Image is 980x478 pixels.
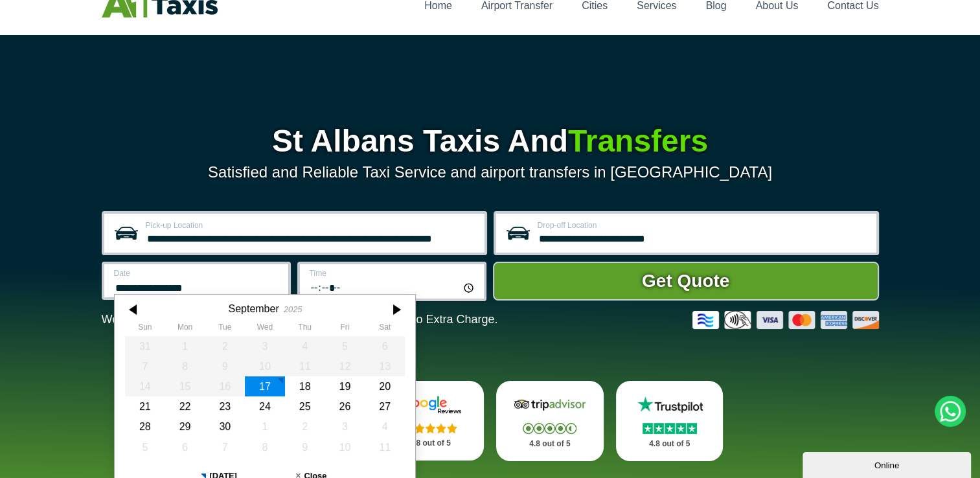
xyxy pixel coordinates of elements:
[310,269,476,277] label: Time
[325,356,365,376] div: 12 September 2025
[391,435,470,451] p: 4.8 out of 5
[125,416,165,437] div: 28 September 2025
[404,423,457,433] img: Stars
[365,323,405,336] th: Saturday
[365,437,405,457] div: 11 October 2025
[325,336,365,356] div: 05 September 2025
[205,396,245,416] div: 23 September 2025
[568,124,708,158] span: Transfers
[284,323,325,336] th: Thursday
[376,381,484,461] a: Google Stars 4.8 out of 5
[630,436,709,452] p: 4.8 out of 5
[205,437,245,457] div: 07 October 2025
[692,311,879,329] img: Credit And Debit Cards
[365,356,405,376] div: 13 September 2025
[325,416,365,437] div: 03 October 2025
[284,376,325,396] div: 18 September 2025
[523,423,576,434] img: Stars
[496,381,604,461] a: Tripadvisor Stars 4.8 out of 5
[205,323,245,336] th: Tuesday
[165,396,205,416] div: 22 September 2025
[165,376,205,396] div: 15 September 2025
[643,423,697,434] img: Stars
[102,163,879,181] p: Satisfied and Reliable Taxi Service and airport transfers in [GEOGRAPHIC_DATA]
[165,416,205,437] div: 29 September 2025
[538,222,869,229] label: Drop-off Location
[228,302,279,315] div: September
[165,437,205,457] div: 06 October 2025
[284,416,325,437] div: 02 October 2025
[284,356,325,376] div: 11 September 2025
[114,269,280,277] label: Date
[125,323,165,336] th: Sunday
[365,376,405,396] div: 20 September 2025
[284,336,325,356] div: 04 September 2025
[125,437,165,457] div: 05 October 2025
[284,396,325,416] div: 25 September 2025
[125,356,165,376] div: 07 September 2025
[349,313,497,326] span: The Car at No Extra Charge.
[391,395,469,415] img: Google
[125,376,165,396] div: 14 September 2025
[245,323,285,336] th: Wednesday
[125,396,165,416] div: 21 September 2025
[510,436,589,452] p: 4.8 out of 5
[325,437,365,457] div: 10 October 2025
[325,323,365,336] th: Friday
[146,222,477,229] label: Pick-up Location
[365,396,405,416] div: 27 September 2025
[283,304,301,314] div: 2025
[165,336,205,356] div: 01 September 2025
[245,437,285,457] div: 08 October 2025
[102,126,879,157] h1: St Albans Taxis And
[165,323,205,336] th: Monday
[245,356,285,376] div: 10 September 2025
[365,416,405,437] div: 04 October 2025
[205,336,245,356] div: 02 September 2025
[102,313,498,326] p: We Now Accept Card & Contactless Payment In
[125,336,165,356] div: 31 August 2025
[245,336,285,356] div: 03 September 2025
[803,450,974,478] iframe: chat widget
[205,376,245,396] div: 16 September 2025
[205,356,245,376] div: 09 September 2025
[165,356,205,376] div: 08 September 2025
[631,395,709,415] img: Trustpilot
[284,437,325,457] div: 09 October 2025
[365,336,405,356] div: 06 September 2025
[325,396,365,416] div: 26 September 2025
[245,376,285,396] div: 17 September 2025
[245,416,285,437] div: 01 October 2025
[245,396,285,416] div: 24 September 2025
[493,262,879,301] button: Get Quote
[616,381,724,461] a: Trustpilot Stars 4.8 out of 5
[511,395,589,415] img: Tripadvisor
[205,416,245,437] div: 30 September 2025
[325,376,365,396] div: 19 September 2025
